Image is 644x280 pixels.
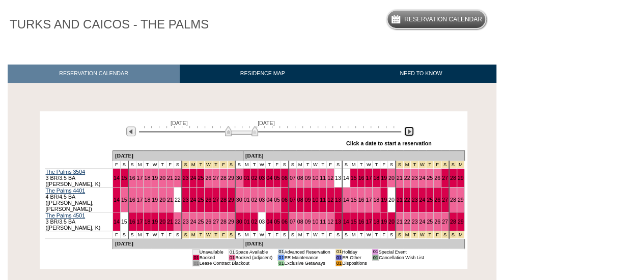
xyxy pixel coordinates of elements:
[212,161,220,168] td: Thanksgiving
[343,197,349,203] a: 14
[274,219,280,225] a: 05
[114,197,120,203] a: 14
[199,255,223,260] td: Booked
[144,197,150,203] a: 18
[346,140,432,146] div: Click a date to start a reservation
[137,197,143,203] a: 17
[327,231,334,238] td: F
[284,249,330,255] td: Advanced Reservation
[404,16,482,23] h5: Reservation Calendar
[167,197,173,203] a: 21
[458,197,464,203] a: 29
[372,255,378,260] td: 01
[342,249,367,255] td: Holiday
[304,219,311,225] a: 09
[380,161,388,168] td: F
[304,175,311,181] a: 09
[327,219,333,225] a: 12
[121,175,127,181] a: 15
[121,197,127,203] a: 15
[312,161,319,168] td: W
[175,219,181,225] a: 22
[244,219,250,225] a: 01
[198,219,204,225] a: 25
[235,255,273,260] td: Booked (adjacent)
[227,161,235,168] td: Thanksgiving
[273,161,281,168] td: F
[243,238,464,248] td: [DATE]
[278,260,284,266] td: 01
[8,16,211,33] h1: TURKS AND CAICOS - THE PALMS
[236,197,242,203] a: 30
[197,161,205,168] td: Thanksgiving
[327,197,333,203] a: 12
[312,175,318,181] a: 10
[284,255,330,260] td: ER Maintenance
[113,150,243,161] td: [DATE]
[46,169,86,175] a: The Palms 3504
[365,161,373,168] td: W
[205,161,212,168] td: Thanksgiving
[258,161,266,168] td: W
[45,187,113,212] td: 4 BR/4.5 BA ([PERSON_NAME], [PERSON_NAME])
[198,197,204,203] a: 25
[427,197,433,203] a: 25
[411,231,418,238] td: Christmas
[205,219,211,225] a: 26
[258,231,266,238] td: W
[144,161,151,168] td: T
[426,231,434,238] td: Christmas
[373,197,379,203] a: 18
[381,197,387,203] a: 19
[266,197,272,203] a: 04
[304,161,312,168] td: T
[442,219,448,225] a: 27
[235,231,243,238] td: S
[404,197,410,203] a: 22
[404,175,410,181] a: 22
[290,175,296,181] a: 07
[434,197,440,203] a: 26
[229,249,235,255] td: 01
[366,175,372,181] a: 17
[189,231,197,238] td: Thanksgiving
[351,175,357,181] a: 15
[167,219,173,225] a: 21
[213,175,219,181] a: 27
[278,249,284,255] td: 01
[419,197,425,203] a: 24
[244,175,250,181] a: 01
[297,175,303,181] a: 08
[282,219,288,225] a: 06
[236,219,242,225] a: 30
[159,161,166,168] td: T
[193,255,199,260] td: 01
[251,197,257,203] a: 02
[220,231,228,238] td: Thanksgiving
[358,175,364,181] a: 16
[228,219,234,225] a: 29
[426,161,434,168] td: Christmas
[449,161,457,168] td: New Year's
[258,120,275,126] span: [DATE]
[220,197,227,203] a: 28
[378,249,424,255] td: Special Event
[335,219,341,225] a: 13
[213,197,219,203] a: 27
[334,161,342,168] td: S
[114,175,120,181] a: 14
[396,231,403,238] td: Christmas
[350,231,357,238] td: M
[373,231,380,238] td: T
[297,197,303,203] a: 08
[174,161,181,168] td: S
[335,249,342,255] td: 01
[342,161,350,168] td: S
[166,231,174,238] td: F
[193,260,199,266] td: 01
[378,255,424,260] td: Cancellation Wish List
[128,231,136,238] td: S
[120,161,128,168] td: S
[259,197,265,203] a: 03
[159,219,165,225] a: 20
